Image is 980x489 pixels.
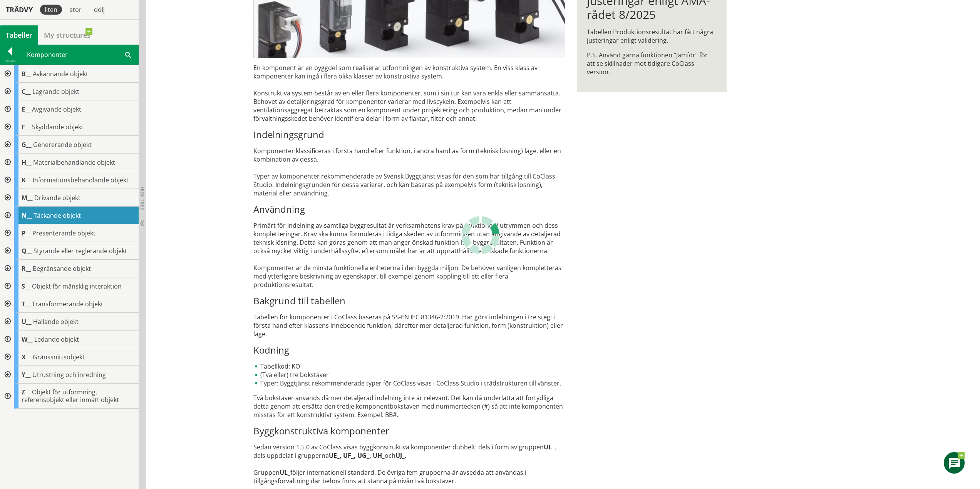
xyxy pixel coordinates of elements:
[38,25,96,45] a: My structures
[22,335,33,344] span: W__
[544,443,554,451] strong: UL_
[33,176,129,184] span: Informationsbehandlande objekt
[33,158,115,167] span: Materialbehandlande objekt
[253,129,565,140] h3: Indelningsgrund
[40,5,62,15] div: liten
[22,176,31,184] span: K__
[32,123,84,131] span: Skyddande objekt
[33,264,91,273] span: Begränsande objekt
[0,58,20,64] div: Tillbaka
[22,229,31,237] span: P__
[32,229,95,237] span: Presenterande objekt
[253,362,565,371] li: Tabellkod: KO
[33,70,88,78] span: Avkännande objekt
[65,5,86,15] div: stor
[34,211,81,220] span: Täckande objekt
[22,264,31,273] span: R__
[22,140,32,149] span: G__
[32,300,103,308] span: Transformerande objekt
[22,300,30,308] span: T__
[33,317,79,326] span: Hållande objekt
[22,282,30,290] span: S__
[587,51,717,76] p: P.S. Använd gärna funktionen ”Jämför” för att se skillnader mot tidigare CoClass version.
[329,451,385,460] strong: UE_, UF_, UG_, UH_
[33,353,85,361] span: Gränssnittsobjekt
[22,247,32,255] span: Q__
[32,87,79,96] span: Lagrande objekt
[34,247,127,255] span: Styrande eller reglerande objekt
[22,388,119,404] span: Objekt för utformning, referensobjekt eller inmätt objekt
[461,216,500,254] img: Laddar
[587,28,717,45] p: Tabellen Produktionsresultat har fått några justeringar enligt validering.
[253,295,565,307] h3: Bakgrund till tabellen
[32,371,106,379] span: Utrustning och inredning
[253,204,565,215] h3: Användning
[253,344,565,356] h3: Kodning
[125,50,131,58] span: Sök i tabellen
[253,425,565,437] h3: Byggkonstruktiva komponenter
[33,140,92,149] span: Genererande objekt
[395,451,405,460] strong: UJ_
[34,335,79,344] span: Ledande objekt
[22,105,30,113] span: E__
[34,194,80,202] span: Drivande objekt
[22,353,31,361] span: X__
[2,5,37,14] div: Trädvy
[22,317,32,326] span: U__
[22,70,31,78] span: B__
[22,371,31,379] span: Y__
[89,5,109,15] div: dölj
[22,87,31,96] span: C__
[253,379,565,387] li: Typer: Byggtjänst rekommenderade typer för CoClass visas i CoClass Studio i trädstrukturen till v...
[22,388,30,396] span: Z__
[253,63,565,485] div: En komponent är en byggdel som realiserar utformningen av konstruktiva system. En viss klass av k...
[22,158,32,167] span: H__
[32,105,81,113] span: Avgivande objekt
[280,468,290,477] strong: UL_
[32,282,122,290] span: Objekt för mänsklig interaktion
[20,45,138,64] div: Komponenter
[22,123,30,131] span: F__
[22,194,33,202] span: M__
[253,371,565,379] li: (Två eller) tre bokstäver
[22,211,32,220] span: N__
[139,187,146,210] span: Hide tree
